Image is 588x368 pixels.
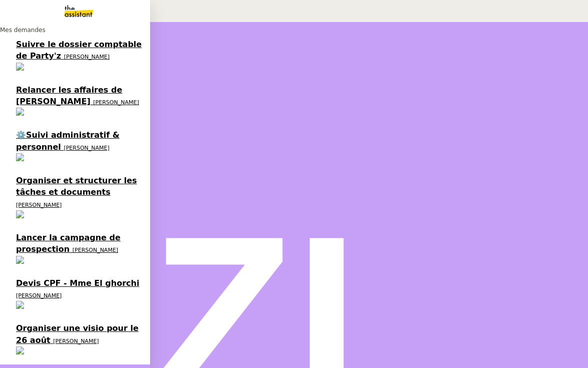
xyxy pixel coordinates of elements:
img: users%2FvXkuctLX0wUbD4cA8OSk7KI5fra2%2Favatar%2F858bcb8a-9efe-43bf-b7a6-dc9f739d6e70 [16,301,30,309]
span: [PERSON_NAME] [16,202,62,208]
span: Suivre le dossier comptable de Party'z [16,40,142,61]
img: users%2FrZ9hsAwvZndyAxvpJrwIinY54I42%2Favatar%2FChatGPT%20Image%201%20aou%CC%82t%202025%2C%2011_1... [16,153,30,161]
img: users%2FLb8tVVcnxkNxES4cleXP4rKNCSJ2%2Favatar%2F2ff4be35-2167-49b6-8427-565bfd2dd78c [16,108,30,116]
img: users%2FrZ9hsAwvZndyAxvpJrwIinY54I42%2Favatar%2FChatGPT%20Image%201%20aou%CC%82t%202025%2C%2011_1... [16,210,30,218]
span: Relancer les affaires de [PERSON_NAME] [16,85,122,106]
span: ⚙️Suivi administratif & personnel [16,130,120,151]
img: users%2F0G3Vvnvi3TQv835PC6wL0iK4Q012%2Favatar%2F85e45ffa-4efd-43d5-9109-2e66efd3e965 [16,256,30,264]
img: users%2FgYjkMnK3sDNm5XyWIAm2HOATnv33%2Favatar%2F6c10ee60-74e7-4582-8c29-cbc73237b20a [16,346,30,354]
span: [PERSON_NAME] [93,99,139,106]
span: [PERSON_NAME] [53,338,99,344]
span: [PERSON_NAME] [73,247,118,253]
span: Organiser une visio pour le 26 août [16,323,139,344]
img: users%2FrZ9hsAwvZndyAxvpJrwIinY54I42%2Favatar%2FChatGPT%20Image%201%20aou%CC%82t%202025%2C%2011_1... [16,63,30,71]
span: Organiser et structurer les tâches et documents [16,176,137,197]
span: [PERSON_NAME] [64,54,110,60]
span: [PERSON_NAME] [64,145,109,151]
span: Lancer la campagne de prospection [16,233,121,254]
span: [PERSON_NAME] [16,292,62,299]
span: Devis CPF - Mme El ghorchi [16,278,139,288]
